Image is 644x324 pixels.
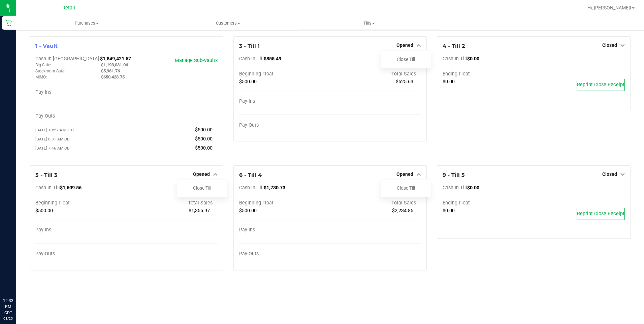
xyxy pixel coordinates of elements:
[396,79,413,85] span: $525.63
[35,75,47,79] span: MIMO:
[195,136,213,142] span: $500.00
[577,208,625,220] button: Reprint Close Receipt
[443,208,455,214] span: $0.00
[467,185,479,191] span: $0.00
[467,56,479,62] span: $0.00
[3,298,13,316] p: 12:33 PM CDT
[193,185,211,191] a: Close Till
[60,185,82,191] span: $1,609.56
[35,56,100,62] span: Cash In [GEOGRAPHIC_DATA]:
[239,227,330,233] div: Pay-Ins
[35,69,65,73] span: Stockroom Safe:
[239,122,330,128] div: Pay-Outs
[16,16,157,30] a: Purchases
[239,185,264,191] span: Cash In Till
[443,172,465,178] span: 9 - Till 5
[443,56,467,62] span: Cash In Till
[157,16,298,30] a: Customers
[396,171,413,177] span: Opened
[35,227,126,233] div: Pay-Ins
[239,56,264,62] span: Cash In Till
[16,20,157,26] span: Purchases
[35,251,126,257] div: Pay-Outs
[397,57,415,62] a: Close Till
[35,113,126,119] div: Pay-Outs
[443,43,465,49] span: 4 - Till 2
[239,200,330,206] div: Beginning Float
[396,42,413,48] span: Opened
[602,171,617,177] span: Closed
[577,82,624,88] span: Reprint Close Receipt
[239,251,330,257] div: Pay-Outs
[5,20,12,26] inline-svg: Retail
[264,185,285,191] span: $1,730.73
[330,71,421,77] div: Total Sales
[239,43,260,49] span: 3 - Till 1
[175,58,218,63] a: Manage Sub-Vaults
[443,200,534,206] div: Ending Float
[239,79,257,85] span: $500.00
[35,128,74,132] span: [DATE] 10:27 AM CDT
[299,20,440,26] span: Tills
[62,5,75,11] span: Retail
[443,71,534,77] div: Ending Float
[299,16,440,30] a: Tills
[397,185,415,191] a: Close Till
[35,146,72,151] span: [DATE] 7:46 AM CDT
[239,172,262,178] span: 6 - Till 4
[195,127,213,133] span: $500.00
[587,5,631,10] span: Hi, [PERSON_NAME]!
[35,137,72,141] span: [DATE] 8:31 AM CDT
[577,211,624,217] span: Reprint Close Receipt
[443,79,455,85] span: $0.00
[195,145,213,151] span: $500.00
[35,63,51,67] span: Big Safe:
[264,56,281,62] span: $855.49
[239,71,330,77] div: Beginning Float
[20,269,28,277] iframe: Resource center unread badge
[35,208,53,214] span: $500.00
[3,316,13,321] p: 08/25
[7,270,27,290] iframe: Resource center
[392,208,413,214] span: $2,234.85
[577,79,625,91] button: Reprint Close Receipt
[330,200,421,206] div: Total Sales
[101,68,120,73] span: $5,961.76
[239,98,330,104] div: Pay-Ins
[158,20,298,26] span: Customers
[35,185,60,191] span: Cash In Till
[193,171,210,177] span: Opened
[35,89,126,95] div: Pay-Ins
[189,208,210,214] span: $1,355.97
[35,43,58,49] span: 1 - Vault
[35,172,57,178] span: 5 - Till 3
[100,56,131,62] span: $1,849,421.57
[602,42,617,48] span: Closed
[35,200,126,206] div: Beginning Float
[101,74,125,79] span: $650,428.75
[239,208,257,214] span: $500.00
[443,185,467,191] span: Cash In Till
[126,200,217,206] div: Total Sales
[101,62,128,67] span: $1,193,031.06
